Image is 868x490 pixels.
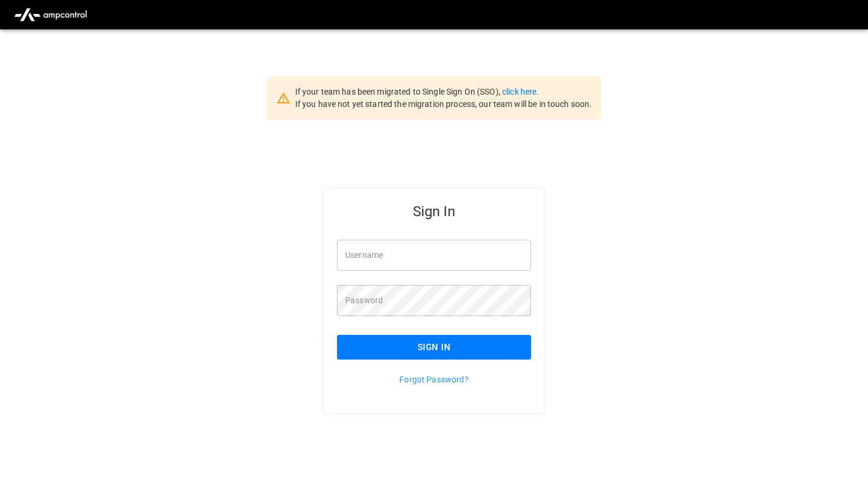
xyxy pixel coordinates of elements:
[295,87,502,96] span: If your team has been migrated to Single Sign On (SSO),
[502,87,539,96] a: click here.
[337,335,531,360] button: Sign In
[9,4,92,26] img: ampcontrol.io logo
[295,99,592,109] span: If you have not yet started the migration process, our team will be in touch soon.
[337,202,531,221] h5: Sign In
[337,374,531,385] p: Forgot Password?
